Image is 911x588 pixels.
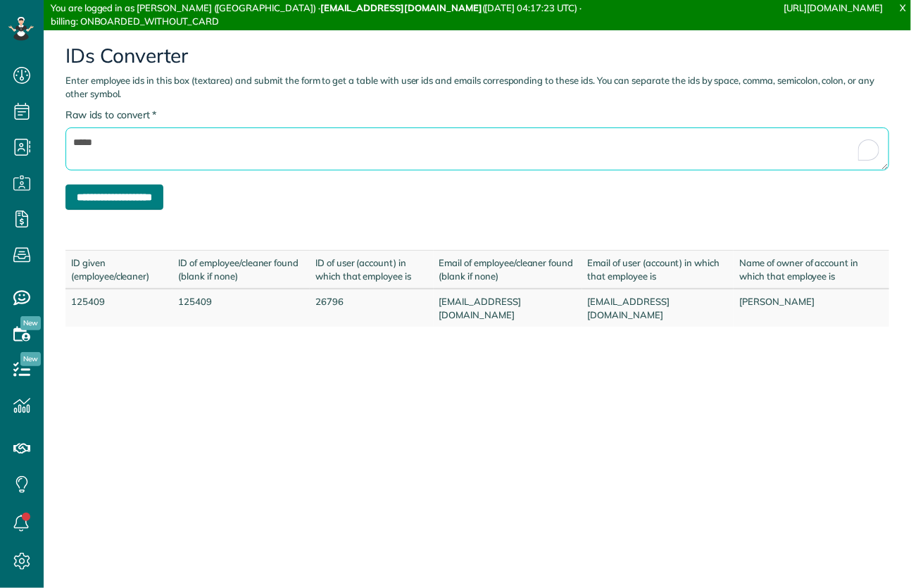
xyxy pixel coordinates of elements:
[734,251,889,289] td: Name of owner of account in which that employee is
[582,289,734,327] td: [EMAIL_ADDRESS][DOMAIN_NAME]
[172,289,310,327] td: 125409
[65,289,172,327] td: 125409
[65,74,889,101] p: Enter employee ids in this box (textarea) and submit the form to get a table with user ids and em...
[310,251,434,289] td: ID of user (account) in which that employee is
[310,289,434,327] td: 26796
[65,127,889,170] textarea: To enrich screen reader interactions, please activate Accessibility in Grammarly extension settings
[20,352,41,366] span: New
[434,289,582,327] td: [EMAIL_ADDRESS][DOMAIN_NAME]
[434,251,582,289] td: Email of employee/cleaner found (blank if none)
[65,251,172,289] td: ID given (employee/cleaner)
[320,2,482,13] strong: [EMAIL_ADDRESS][DOMAIN_NAME]
[172,251,310,289] td: ID of employee/cleaner found (blank if none)
[734,289,889,327] td: [PERSON_NAME]
[65,45,889,67] h2: IDs Converter
[784,2,883,13] a: [URL][DOMAIN_NAME]
[65,108,156,122] label: Raw ids to convert
[20,316,41,330] span: New
[582,251,734,289] td: Email of user (account) in which that employee is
